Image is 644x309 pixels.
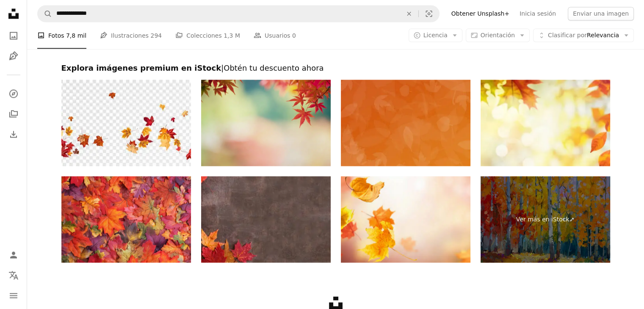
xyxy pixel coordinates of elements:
[254,22,296,49] a: Usuarios 0
[175,22,240,49] a: Colecciones 1,3 M
[5,105,22,122] a: Colecciones
[481,176,610,262] a: Ver más en iStock↗
[400,6,418,22] button: Borrar
[419,6,439,22] button: Búsqueda visual
[5,27,22,44] a: Fotos
[292,31,296,40] span: 0
[533,29,634,42] button: Clasificar porRelevancia
[481,32,515,39] span: Orientación
[5,47,22,64] a: Ilustraciones
[481,80,610,166] img: Una imagen luminosa, soleada y de gran formato sobre un tema otoñal con espacio para el texto.
[341,80,470,166] img: 1 (por temporada de otoño
[100,22,162,49] a: Ilustraciones 294
[5,267,22,284] button: Idioma
[221,63,323,72] span: | Obtén tu descuento ahora
[150,31,162,40] span: 294
[38,6,52,22] button: Buscar en Unsplash
[548,31,619,40] span: Relevancia
[5,246,22,263] a: Iniciar sesión / Registrarse
[61,80,191,166] img: Falling leaves, autumn foliage on transparent background, beautiful background of orange and gold...
[514,7,561,20] a: Inicia sesión
[5,126,22,143] a: Historial de descargas
[61,63,610,73] h2: Explora imágenes premium en iStock
[61,176,191,262] img: Hojas de otoño
[341,176,470,262] img: falling autumn leaves
[568,7,634,20] button: Enviar una imagen
[423,32,448,39] span: Licencia
[37,5,439,22] form: Encuentra imágenes en todo el sitio
[201,80,331,166] img: Hojas de arce rojo japonesas otoñales por la mañana
[409,29,462,42] button: Licencia
[466,29,530,42] button: Orientación
[548,32,587,39] span: Clasificar por
[5,85,22,102] a: Explorar
[201,176,331,262] img: Borde colorido de la esquina de las hojas de otoño sobre un fondo de bandera de piedra oscura. Vi...
[5,5,22,24] a: Inicio — Unsplash
[224,31,240,40] span: 1,3 M
[446,7,514,20] a: Obtener Unsplash+
[5,287,22,304] button: Menú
